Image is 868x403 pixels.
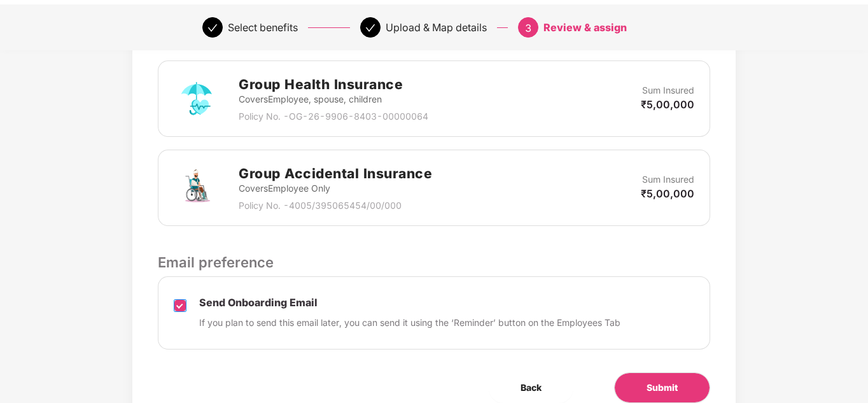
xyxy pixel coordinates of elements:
[239,199,432,213] p: Policy No. - 4005/395065454/00/000
[386,17,487,38] div: Upload & Map details
[239,110,428,124] p: Policy No. - OG-26-9906-8403-00000064
[207,23,218,33] span: check
[642,83,694,97] p: Sum Insured
[239,181,432,195] p: Covers Employee Only
[641,97,694,111] p: ₹5,00,000
[543,17,627,38] div: Review & assign
[614,372,710,403] button: Submit
[239,92,428,106] p: Covers Employee, spouse, children
[521,381,542,395] span: Back
[642,173,694,187] p: Sum Insured
[641,187,694,201] p: ₹5,00,000
[239,163,432,184] h2: Group Accidental Insurance
[174,165,220,211] img: svg+xml;base64,PHN2ZyB4bWxucz0iaHR0cDovL3d3dy53My5vcmcvMjAwMC9zdmciIHdpZHRoPSI3MiIgaGVpZ2h0PSI3Mi...
[199,296,620,309] p: Send Onboarding Email
[158,251,710,273] p: Email preference
[489,372,573,403] button: Back
[199,316,620,330] p: If you plan to send this email later, you can send it using the ‘Reminder’ button on the Employee...
[647,381,678,395] span: Submit
[174,76,220,122] img: svg+xml;base64,PHN2ZyB4bWxucz0iaHR0cDovL3d3dy53My5vcmcvMjAwMC9zdmciIHdpZHRoPSI3MiIgaGVpZ2h0PSI3Mi...
[525,22,531,34] span: 3
[228,17,298,38] div: Select benefits
[365,23,375,33] span: check
[239,74,428,95] h2: Group Health Insurance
